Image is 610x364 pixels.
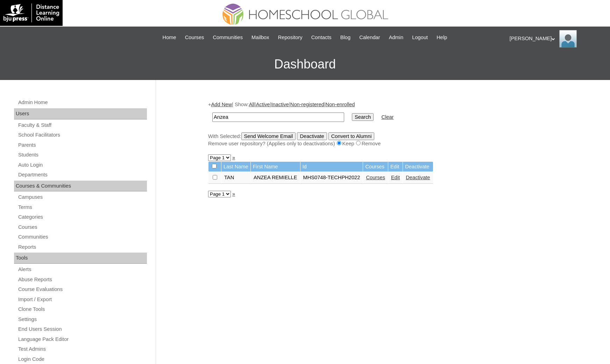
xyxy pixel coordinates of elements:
[3,3,59,22] img: logo-white.png
[208,140,554,147] div: Remove user repository? (Applies only to deactivations) Keep Remove
[328,132,375,140] input: Convert to Alumni
[17,141,147,150] a: Parents
[409,34,431,42] a: Logout
[406,175,430,180] a: Deactivate
[359,34,380,42] span: Calendar
[17,325,147,334] a: End Users Session
[366,175,385,180] a: Courses
[232,155,235,160] a: »
[17,275,147,284] a: Abuse Reports
[251,162,300,172] td: First Name
[300,162,363,172] td: Id
[433,34,451,42] a: Help
[209,34,246,42] a: Communities
[159,34,180,42] a: Home
[17,233,147,241] a: Communities
[17,193,147,202] a: Campuses
[213,34,243,42] span: Communities
[17,223,147,232] a: Courses
[278,34,303,42] span: Repository
[251,172,300,184] td: ANZEA REMIELLE
[17,121,147,130] a: Faculty & Staff
[308,34,335,42] a: Contacts
[290,102,324,107] a: Non-registered
[249,102,255,107] a: All
[352,113,374,121] input: Search
[182,34,208,42] a: Courses
[221,172,250,184] td: TAN
[248,34,273,42] a: Mailbox
[208,132,554,147] div: With Selected:
[14,108,147,119] div: Users
[17,295,147,304] a: Import / Export
[559,30,577,48] img: Ariane Ebuen
[17,335,147,344] a: Language Pack Editor
[17,345,147,354] a: Test Admins
[271,102,289,107] a: Inactive
[163,34,176,42] span: Home
[221,162,250,172] td: Last Name
[388,162,403,172] td: Edit
[403,162,433,172] td: Deactivate
[363,162,388,172] td: Courses
[17,305,147,314] a: Clone Tools
[17,151,147,159] a: Students
[17,285,147,294] a: Course Evaluations
[17,213,147,221] a: Categories
[385,34,407,42] a: Admin
[391,175,400,180] a: Edit
[251,34,269,42] span: Mailbox
[17,203,147,212] a: Terms
[17,131,147,139] a: School Facilitators
[211,102,232,107] a: Add New
[437,34,447,42] span: Help
[275,34,306,42] a: Repository
[17,98,147,107] a: Admin Home
[17,161,147,169] a: Auto Login
[212,112,344,122] input: Search
[297,132,327,140] input: Deactivate
[389,34,404,42] span: Admin
[241,132,296,140] input: Send Welcome Email
[381,114,393,120] a: Clear
[17,265,147,274] a: Alerts
[17,315,147,324] a: Settings
[256,102,270,107] a: Active
[14,181,147,192] div: Courses & Communities
[14,253,147,264] div: Tools
[17,170,147,179] a: Departments
[356,34,383,42] a: Calendar
[3,49,607,80] h3: Dashboard
[300,172,363,184] td: MHS0748-TECHPH2022
[208,101,554,147] div: + | Show: | | | |
[17,243,147,252] a: Reports
[185,34,204,42] span: Courses
[510,30,603,48] div: [PERSON_NAME]
[340,34,350,42] span: Blog
[412,34,428,42] span: Logout
[337,34,354,42] a: Blog
[232,191,235,197] a: »
[311,34,332,42] span: Contacts
[326,102,355,107] a: Non-enrolled
[17,355,147,364] a: Login Code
